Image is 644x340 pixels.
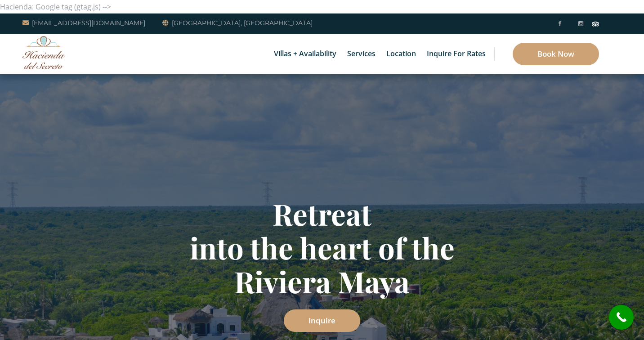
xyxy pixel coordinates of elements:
[59,197,585,298] h1: Retreat into the heart of the Riviera Maya
[22,36,65,69] img: Awesome Logo
[611,307,631,327] i: call
[592,22,599,26] img: Tripadvisor_logomark.svg
[162,18,313,28] a: [GEOGRAPHIC_DATA], [GEOGRAPHIC_DATA]
[382,34,420,74] a: Location
[513,43,599,65] a: Book Now
[422,34,490,74] a: Inquire for Rates
[284,309,360,332] a: Inquire
[609,305,634,330] a: call
[269,34,341,74] a: Villas + Availability
[22,18,145,28] a: [EMAIL_ADDRESS][DOMAIN_NAME]
[343,34,380,74] a: Services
